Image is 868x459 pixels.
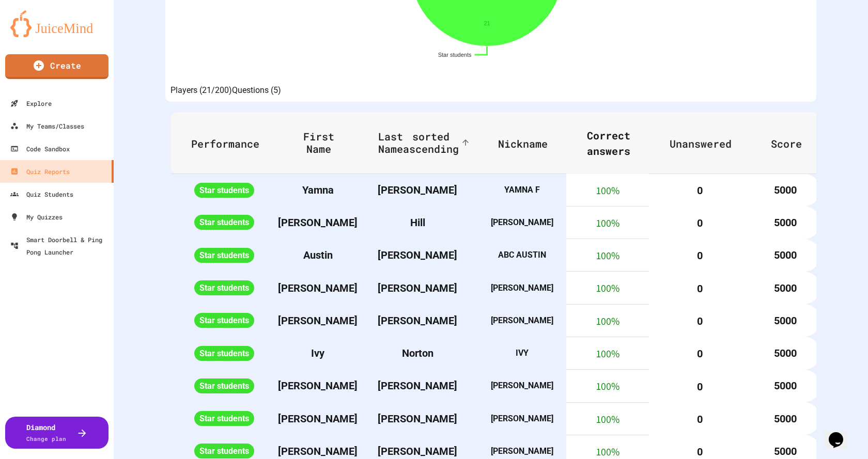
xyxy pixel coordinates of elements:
[477,174,566,207] th: YAMNA F
[596,314,619,327] span: 100 %
[697,315,703,327] span: 0
[596,216,619,230] span: 100 %
[378,184,457,196] span: [PERSON_NAME]
[697,380,703,392] span: 0
[596,445,619,458] span: 100 %
[278,379,358,392] span: [PERSON_NAME]
[278,314,358,327] span: [PERSON_NAME]
[5,54,109,79] a: Create
[10,143,70,155] div: Code Sandbox
[378,282,457,294] span: [PERSON_NAME]
[697,413,703,425] span: 0
[402,347,433,359] span: Norton
[194,346,254,361] span: Star students
[750,206,820,239] th: 5000
[596,249,619,262] span: 100 %
[194,215,254,230] span: Star students
[477,337,566,369] th: IVY
[26,422,66,444] div: Diamond
[303,249,333,261] span: Austin
[10,188,73,200] div: Quiz Students
[697,347,703,360] span: 0
[750,402,820,435] th: 5000
[477,206,566,239] th: [PERSON_NAME]
[438,52,472,58] text: Star students
[10,97,52,109] div: Explore
[697,446,703,458] span: 0
[498,137,561,150] span: Nickname
[10,10,103,37] img: logo-orange.svg
[232,84,281,97] button: Questions (5)
[278,413,358,425] span: [PERSON_NAME]
[299,130,352,155] span: First Name
[596,347,619,360] span: 100 %
[278,282,358,294] span: [PERSON_NAME]
[378,249,457,261] span: [PERSON_NAME]
[171,84,281,97] div: basic tabs example
[587,128,644,159] span: Correct answers
[194,444,254,458] span: Star students
[194,183,254,198] span: Star students
[477,370,566,402] th: [PERSON_NAME]
[191,137,273,150] span: Performance
[10,233,110,258] div: Smart Doorbell & Ping Pong Launcher
[477,272,566,304] th: [PERSON_NAME]
[194,411,254,426] span: Star students
[194,378,254,393] span: Star students
[378,379,457,392] span: [PERSON_NAME]
[378,130,472,155] span: Last Namesorted ascending
[10,165,70,178] div: Quiz Reports
[771,137,815,150] span: Score
[378,445,457,457] span: [PERSON_NAME]
[194,313,254,328] span: Star students
[750,174,820,207] th: 5000
[10,120,84,132] div: My Teams/Classes
[750,239,820,272] th: 5000
[26,435,66,442] span: Change plan
[697,282,703,294] span: 0
[278,445,358,457] span: [PERSON_NAME]
[477,239,566,272] th: ABC AUSTIN
[697,217,703,229] span: 0
[750,370,820,402] th: 5000
[596,281,619,295] span: 100 %
[171,84,232,97] button: Players (21/200)
[477,402,566,435] th: [PERSON_NAME]
[10,211,63,223] div: My Quizzes
[750,272,820,304] th: 5000
[194,280,254,295] span: Star students
[697,184,703,197] span: 0
[302,184,334,196] span: Yamna
[311,347,324,359] span: Ivy
[410,216,425,229] span: Hill
[5,417,109,449] button: DiamondChange plan
[697,249,703,262] span: 0
[378,314,457,327] span: [PERSON_NAME]
[194,248,254,263] span: Star students
[825,418,858,449] iframe: chat widget
[750,337,820,369] th: 5000
[278,216,358,229] span: [PERSON_NAME]
[596,379,619,393] span: 100 %
[596,412,619,425] span: 100 %
[477,304,566,337] th: [PERSON_NAME]
[378,413,457,425] span: [PERSON_NAME]
[403,130,459,155] span: sorted ascending
[750,304,820,337] th: 5000
[670,137,745,150] span: Unanswered
[596,183,619,197] span: 100 %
